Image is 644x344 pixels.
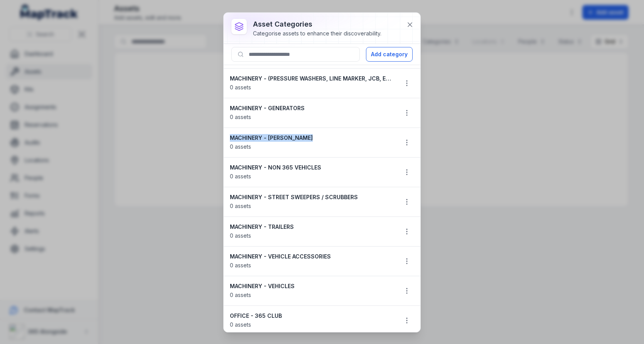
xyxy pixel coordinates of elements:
div: Categorise assets to enhance their discoverability. [253,30,381,37]
span: 0 assets [230,232,251,239]
strong: OFFICE - 365 CLUB [230,312,392,320]
span: 0 assets [230,292,251,298]
span: 0 assets [230,203,251,209]
strong: MACHINERY - STREET SWEEPERS / SCRUBBERS [230,193,392,201]
strong: MACHINERY - [PERSON_NAME] [230,134,392,142]
strong: MACHINERY - VEHICLE ACCESSORIES [230,253,392,260]
span: 0 assets [230,84,251,91]
strong: MACHINERY - VEHICLES [230,282,392,290]
h3: asset categories [253,19,381,30]
strong: MACHINERY - GENERATORS [230,104,392,112]
span: 0 assets [230,143,251,150]
span: 0 assets [230,114,251,120]
strong: MACHINERY - TRAILERS [230,223,392,231]
strong: MACHINERY - NON 365 VEHICLES [230,164,392,171]
strong: MACHINERY - (PRESSURE WASHERS, LINE MARKER, JCB, ETC) [230,75,392,82]
span: 0 assets [230,262,251,268]
button: Add category [366,47,413,62]
span: 0 assets [230,173,251,180]
span: 0 assets [230,321,251,328]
